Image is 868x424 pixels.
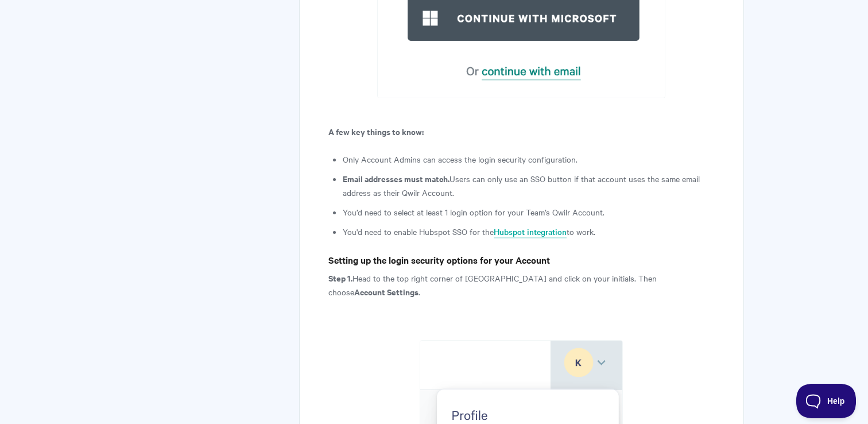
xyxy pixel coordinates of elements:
li: You’d need to select at least 1 login option for your Team’s Qwilr Account. [343,205,715,219]
h4: Setting up the login security options for your Account [328,253,715,267]
strong: A few key things to know: [328,125,424,137]
strong: Account Settings [354,286,418,298]
iframe: Toggle Customer Support [796,384,857,418]
li: You'd need to enable Hubspot SSO for the to work. [343,225,715,238]
li: Users can only use an SSO button if that account uses the same email address as their Qwilr Account. [343,172,715,199]
li: Only Account Admins can access the login security configuration. [343,152,715,166]
strong: Email addresses must match. [343,172,449,184]
strong: Step 1. [328,272,352,284]
p: Head to the top right corner of [GEOGRAPHIC_DATA] and click on your initials. Then choose . [328,271,715,299]
a: Hubspot integration [494,226,567,238]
